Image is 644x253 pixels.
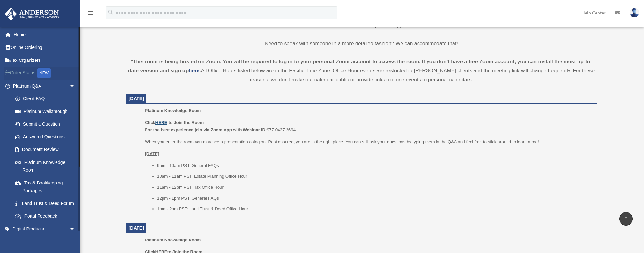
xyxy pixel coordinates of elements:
[4,80,85,92] a: Platinum Q&Aarrow_drop_down
[87,9,94,17] i: menu
[69,222,82,236] span: arrow_drop_down
[87,11,94,17] a: menu
[9,210,85,223] a: Portal Feedback
[157,162,592,170] li: 9am - 10am PST: General FAQs
[9,197,85,210] a: Land Trust & Deed Forum
[622,215,630,222] i: vertical_align_top
[145,120,168,125] b: Click
[157,183,592,191] li: 11am - 12pm PST: Tax Office Hour
[145,151,159,156] u: [DATE]
[9,92,85,105] a: Client FAQ
[155,120,167,125] a: HERE
[4,41,85,54] a: Online Ordering
[4,67,85,80] a: Order StatusNEW
[9,130,85,143] a: Answered Questions
[169,120,204,125] b: to Join the Room
[145,127,267,132] b: For the best experience join via Zoom App with Webinar ID:
[9,105,85,118] a: Platinum Walkthrough
[9,176,85,197] a: Tax & Bookkeeping Packages
[37,68,51,78] div: NEW
[9,118,85,131] a: Submit a Question
[619,212,633,226] a: vertical_align_top
[126,57,597,84] div: All Office Hours listed below are in the Pacific Time Zone. Office Hour events are restricted to ...
[199,68,201,73] strong: .
[4,54,85,67] a: Tax Organizers
[126,39,597,48] p: Need to speak with someone in a more detailed fashion? We can accommodate that!
[4,28,85,41] a: Home
[129,96,144,101] span: [DATE]
[157,194,592,202] li: 12pm - 1pm PST: General FAQs
[145,138,592,146] p: When you enter the room you may see a presentation going on. Rest assured, you are in the right p...
[4,222,85,235] a: Digital Productsarrow_drop_down
[189,68,199,73] a: here
[157,173,592,180] li: 10am - 11am PST: Estate Planning Office Hour
[145,119,592,134] p: 977 0437 2694
[630,8,639,17] img: User Pic
[107,9,114,16] i: search
[3,8,61,20] img: Anderson Advisors Platinum Portal
[9,143,85,156] a: Document Review
[9,156,82,176] a: Platinum Knowledge Room
[145,238,201,242] span: Platinum Knowledge Room
[69,80,82,93] span: arrow_drop_down
[157,205,592,213] li: 1pm - 2pm PST: Land Trust & Deed Office Hour
[128,59,592,73] strong: *This room is being hosted on Zoom. You will be required to log in to your personal Zoom account ...
[145,108,201,113] span: Platinum Knowledge Room
[129,225,144,230] span: [DATE]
